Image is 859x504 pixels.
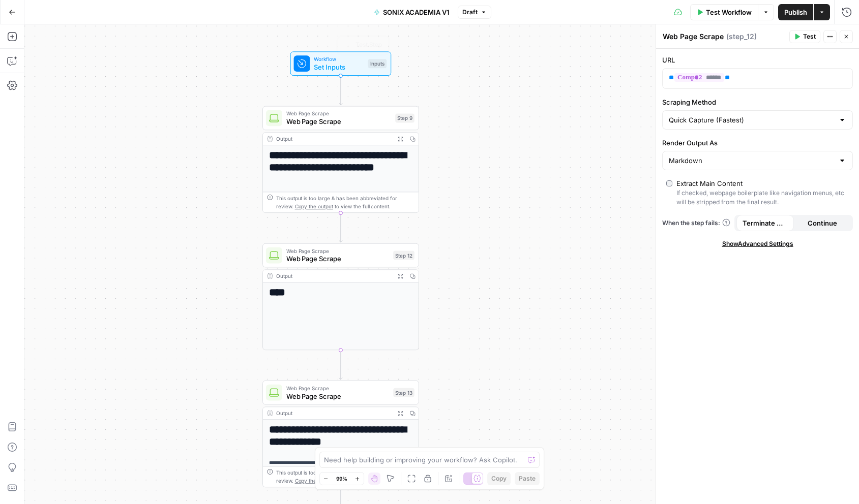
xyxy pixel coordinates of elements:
span: Copy the output [295,478,333,484]
div: If checked, webpage boilerplate like navigation menus, etc will be stripped from the final result. [676,188,849,207]
button: SONIX ACADEMIA V1 [368,4,456,20]
g: Edge from step_12 to step_13 [339,350,342,380]
button: Test [789,30,820,43]
div: Step 13 [393,388,414,397]
button: Continue [794,215,851,231]
span: Copy [491,474,507,483]
a: When the step fails: [662,218,730,228]
label: Scraping Method [662,97,853,107]
span: Test [803,32,816,41]
span: Draft [462,8,478,17]
span: Continue [808,218,837,228]
div: Output [276,135,391,143]
span: Web Page Scrape [286,110,392,118]
input: Markdown [669,155,834,166]
span: Set Inputs [314,62,364,72]
span: ( step_12 ) [726,31,757,42]
div: Step 12 [393,251,414,260]
button: Publish [778,4,813,20]
div: Output [276,272,391,280]
div: WorkflowSet InputsInputsTest Step [262,51,419,76]
button: Draft [458,6,491,19]
textarea: Web Page Scrape [663,31,724,42]
span: Web Page Scrape [286,384,390,392]
span: Terminate Workflow [743,218,788,228]
span: Show Advanced Settings [722,239,793,248]
div: Web Page ScrapeWeb Page ScrapeStep 12Output**** [262,243,419,351]
span: Copy the output [295,203,333,209]
button: Copy [487,472,511,485]
span: Web Page Scrape [286,254,390,264]
div: Inputs [368,59,387,68]
div: Step 9 [395,114,414,123]
g: Edge from step_9 to step_12 [339,213,342,242]
span: Workflow [314,55,364,63]
label: URL [662,55,853,65]
label: Render Output As [662,138,853,148]
span: Publish [784,7,807,17]
span: Web Page Scrape [286,116,392,127]
div: Extract Main Content [676,178,743,188]
div: This output is too large & has been abbreviated for review. to view the full content. [276,194,414,210]
button: Paste [515,472,540,485]
span: Paste [519,474,536,483]
span: SONIX ACADEMIA V1 [383,7,450,17]
span: 99% [336,475,347,483]
span: Web Page Scrape [286,391,390,401]
input: Extract Main ContentIf checked, webpage boilerplate like navigation menus, etc will be stripped f... [666,180,672,186]
span: Web Page Scrape [286,247,390,255]
button: Test Workflow [690,4,758,20]
g: Edge from start to step_9 [339,76,342,105]
span: Test Workflow [706,7,752,17]
div: Output [276,409,391,417]
div: This output is too large & has been abbreviated for review. to view the full content. [276,469,414,485]
input: Quick Capture (Fastest) [669,115,834,125]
